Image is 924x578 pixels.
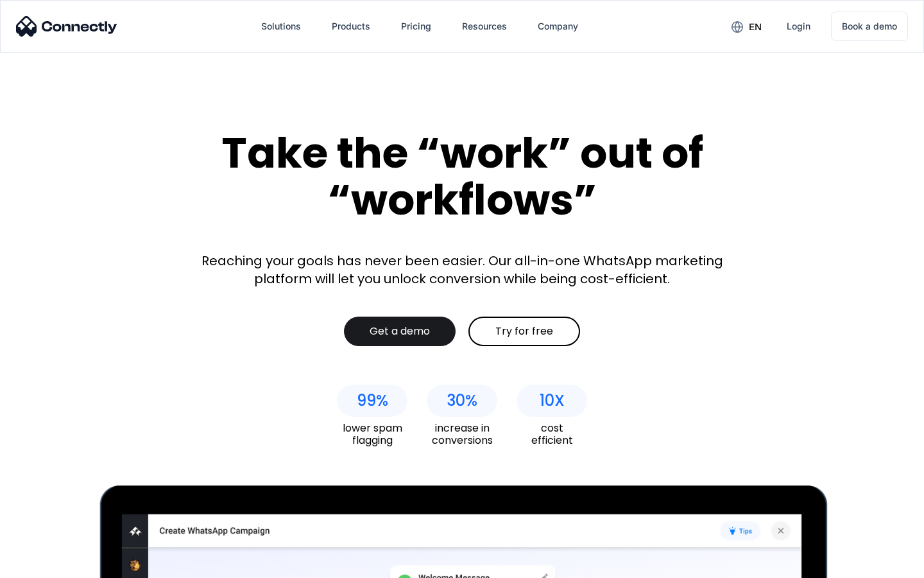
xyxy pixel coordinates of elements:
[787,17,810,35] div: Login
[357,392,388,410] div: 99%
[427,422,497,446] div: increase in conversions
[332,17,370,35] div: Products
[193,252,732,288] div: Reaching your goals has never been easier. Our all-in-one WhatsApp marketing platform will let yo...
[13,556,77,574] aside: Language selected: English
[344,317,456,346] a: Get a demo
[26,556,77,574] ul: Language list
[447,392,477,410] div: 30%
[401,17,431,35] div: Pricing
[776,11,821,42] a: Login
[391,11,441,42] a: Pricing
[495,325,553,338] div: Try for free
[261,17,301,35] div: Solutions
[831,12,908,41] a: Book a demo
[173,130,751,223] div: Take the “work” out of “workflows”
[462,17,507,35] div: Resources
[337,422,407,446] div: lower spam flagging
[517,422,587,446] div: cost efficient
[540,392,565,410] div: 10X
[749,18,762,36] div: en
[16,16,117,37] img: Connectly Logo
[370,325,430,338] div: Get a demo
[538,17,578,35] div: Company
[468,317,580,346] a: Try for free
